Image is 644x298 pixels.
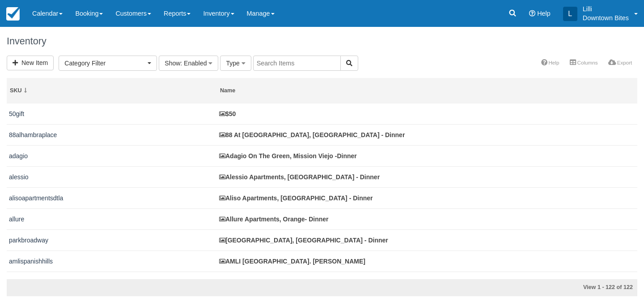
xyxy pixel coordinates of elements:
input: Search Items [253,56,341,71]
td: AMLI Spanish Hills. Camarillo - Dinner [217,250,637,272]
button: Show: Enabled [159,56,218,71]
td: Alessio Apartments, Los Angeles - Dinner [217,166,637,187]
td: adagio [7,145,217,166]
td: 88 At Alhambra Place, Alhambra - Dinner [217,124,637,145]
span: : Enabled [180,60,207,67]
button: Category Filter [59,56,157,71]
span: Show [165,60,180,67]
p: Downtown Bites [583,13,629,22]
td: Adagio On The Green, Mission Viejo -Dinner [217,145,637,166]
a: Adagio On The Green, Mission Viejo -Dinner [219,152,357,160]
td: $50 [217,104,637,125]
div: SKU [10,87,214,95]
td: Aliso Apartments, Los Angeles - Dinner [217,187,637,208]
td: allure [7,208,217,229]
td: Allure Apartments, Orange- Dinner [217,208,637,229]
td: alessio [7,166,217,187]
span: Type [226,60,239,67]
td: 50gift [7,104,217,125]
td: 88alhambraplace [7,124,217,145]
td: aqua [7,272,217,293]
td: AMLI Park Broadway, Long Beach - Dinner [217,229,637,250]
td: amlispanishhills [7,250,217,272]
a: Columns [564,56,603,69]
i: Help [529,10,535,17]
p: Lilli [583,4,629,13]
td: AQUA, Marina Del Rey - Dinner [217,272,637,293]
button: Type [220,56,251,71]
ul: More [536,56,637,70]
td: parkbroadway [7,229,217,250]
span: Category Filter [64,59,145,68]
a: AQUA, [PERSON_NAME] [219,279,300,286]
a: Export [603,56,637,69]
a: 88 At [GEOGRAPHIC_DATA], [GEOGRAPHIC_DATA] - Dinner [219,131,405,138]
a: AMLI [GEOGRAPHIC_DATA]. [PERSON_NAME] [219,258,365,265]
img: checkfront-main-nav-mini-logo.png [6,7,20,21]
div: Name [220,87,635,95]
a: Allure Apartments, Orange- Dinner [219,216,329,223]
h1: Inventory [7,36,637,47]
span: Help [537,10,551,17]
a: New Item [7,56,54,70]
a: $50 [219,110,236,117]
div: L [563,7,577,21]
td: alisoapartmentsdtla [7,187,217,208]
div: View 1 - 122 of 122 [432,284,633,292]
a: Aliso Apartments, [GEOGRAPHIC_DATA] - Dinner [219,194,373,202]
a: Alessio Apartments, [GEOGRAPHIC_DATA] - Dinner [219,173,380,181]
a: Help [536,56,564,69]
a: [GEOGRAPHIC_DATA], [GEOGRAPHIC_DATA] - Dinner [219,237,388,244]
